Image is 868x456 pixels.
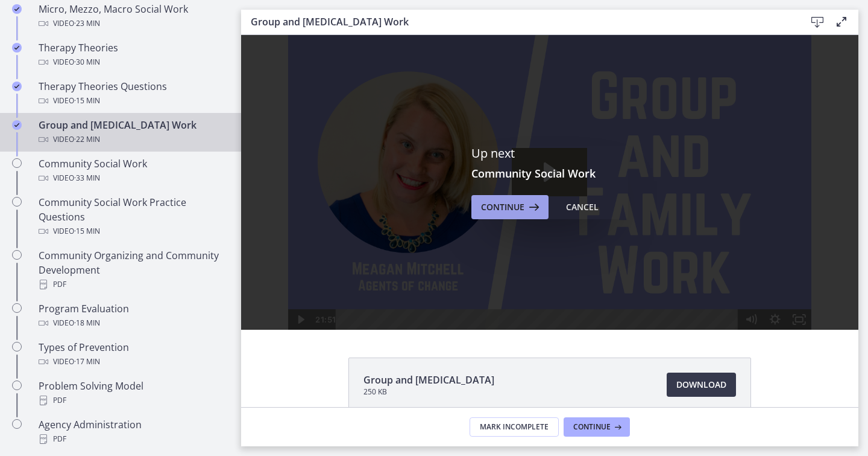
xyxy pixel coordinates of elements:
span: · 22 min [74,132,100,147]
div: Video [39,94,227,108]
i: Completed [12,4,22,14]
span: · 15 min [74,224,100,239]
span: · 17 min [74,355,100,369]
span: · 30 min [74,55,100,69]
span: Download [676,377,726,392]
i: Completed [12,120,22,130]
i: Completed [12,43,22,53]
div: Community Organizing and Community Development [39,248,227,292]
div: Agency Administration [39,417,227,446]
button: Cancel [556,195,608,219]
div: Video [39,16,227,31]
a: Download [667,373,736,397]
div: Therapy Theories Questions [39,79,227,108]
span: Continue [573,422,611,432]
div: Video [39,55,227,69]
span: · 18 min [74,316,100,330]
button: Continue [471,195,549,219]
h3: Community Social Work [471,166,628,181]
div: PDF [39,432,227,446]
span: · 33 min [74,171,100,185]
span: · 23 min [74,16,100,31]
div: Video [39,132,227,147]
div: Therapy Theories [39,40,227,69]
button: Continue [564,417,630,437]
div: Video [39,171,227,185]
span: Group and [MEDICAL_DATA] [363,373,494,387]
div: Video [39,355,227,369]
button: Fullscreen [546,274,570,295]
div: Problem Solving Model [39,379,227,408]
span: · 15 min [74,94,100,108]
div: PDF [39,277,227,292]
div: Group and [MEDICAL_DATA] Work [39,118,227,147]
div: Types of Prevention [39,340,227,369]
button: Play Video: cls57b8rkbac72sj77c0.mp4 [271,113,346,161]
span: Mark Incomplete [480,422,549,432]
div: Community Social Work [39,156,227,185]
p: Up next [471,146,628,161]
span: Continue [481,200,524,214]
div: Video [39,224,227,239]
div: PDF [39,393,227,408]
i: Completed [12,82,22,91]
span: 250 KB [363,387,494,397]
div: Program Evaluation [39,301,227,330]
div: Community Social Work Practice Questions [39,195,227,239]
button: Show settings menu [522,274,546,295]
button: Mark Incomplete [470,417,559,437]
h3: Group and [MEDICAL_DATA] Work [251,14,786,29]
div: Cancel [566,200,599,214]
div: Micro, Mezzo, Macro Social Work [39,2,227,31]
div: Playbar [103,274,491,295]
button: Mute [498,274,522,295]
div: Video [39,316,227,330]
button: Play Video [47,274,71,295]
